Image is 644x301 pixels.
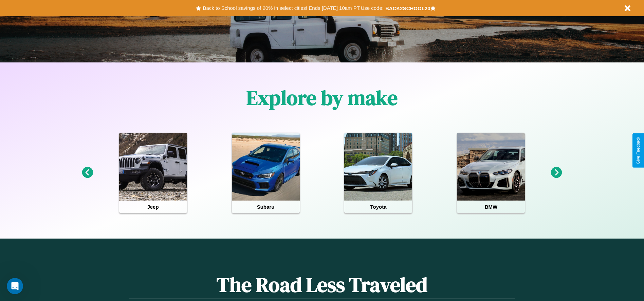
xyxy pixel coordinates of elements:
button: Back to School savings of 20% in select cities! Ends [DATE] 10am PT.Use code: [201,3,385,13]
h4: Jeep [119,201,187,213]
div: Give Feedback [636,137,641,164]
h4: BMW [457,201,525,213]
h1: Explore by make [246,84,398,112]
h1: The Road Less Traveled [129,271,515,299]
h4: Subaru [232,201,300,213]
iframe: Intercom live chat [7,278,23,294]
h4: Toyota [344,201,412,213]
b: BACK2SCHOOL20 [385,5,430,11]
